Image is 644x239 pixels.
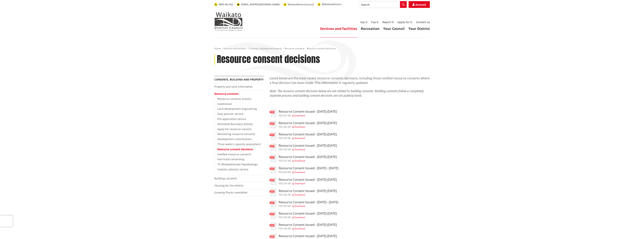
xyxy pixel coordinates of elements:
[214,191,248,194] a: Growing Places newsletter
[214,85,253,88] a: Property and land information
[217,137,252,141] a: Development contributions
[279,155,337,159] h3: Resource Consent Issued - [DATE]-[DATE]
[408,26,430,31] a: Your District
[279,137,337,139] div: ,
[279,182,283,185] span: pdf
[279,171,338,173] div: ,
[279,182,337,185] div: ,
[307,47,336,50] span: Resource consent decisions
[288,3,314,6] span: WaikatoDistrictCouncil
[214,12,243,31] img: Waikato District Council - Te Kaunihera aa Takiwaa o Waikato
[270,76,430,85] p: Listed below are the most recent resource consents decisions, including those notified resource c...
[214,184,243,187] a: Housing for the elderly
[283,182,291,185] span: 206 KB
[416,20,430,24] a: Contact us
[294,193,305,196] span: Download
[318,3,341,6] a: @WaikatoDistrict
[279,148,283,151] span: pdf
[294,204,305,208] span: Download
[270,178,276,184] img: document-pdf.svg
[371,20,379,24] a: Pay it
[279,148,337,151] div: ,
[217,54,320,65] h1: Resource consent decisions
[294,148,305,151] span: Download
[283,216,291,219] span: 265 KB
[270,155,337,162] a: Resource Consent Issued - [DATE]-[DATE] pdf,267 KB Download
[249,47,282,50] a: Consents, building and property
[284,3,314,6] a: WaikatoDistrictCouncil
[214,92,239,96] a: Resource consents
[279,114,283,117] span: pdf
[217,127,251,131] a: Apply for resource consent
[279,200,338,204] h3: Resource Consent Issued - [DATE] - [DATE]
[270,155,276,162] img: document-pdf.svg
[270,200,276,207] img: document-pdf.svg
[279,125,283,128] span: pdf
[270,200,338,207] a: Resource Consent Issued - [DATE] - [DATE] pdf,263 KB Download
[294,216,305,219] span: Download
[294,171,305,174] span: Download
[219,3,233,6] span: 0800 492 452
[270,144,276,150] img: document-pdf.svg
[294,227,305,230] span: Download
[214,3,233,6] a: 0800 492 452
[284,47,304,50] a: Resource consents
[279,133,337,136] h3: Resource Consent Issued - [DATE]-[DATE]
[223,47,246,50] a: Services and facilities
[279,137,283,140] span: pdf
[279,160,337,162] div: ,
[241,3,280,6] span: [EMAIL_ADDRESS][DOMAIN_NAME]
[320,26,357,31] a: Services and facilities
[214,78,264,81] a: Consents, building and property
[270,212,276,218] img: document-pdf.svg
[279,216,337,219] div: ,
[217,107,257,111] a: Land development engineering
[279,193,283,196] span: pdf
[359,1,407,8] input: Search input
[279,204,283,208] span: pdf
[279,194,337,196] div: ,
[279,205,338,207] div: ,
[279,115,337,117] div: ,
[283,159,291,162] span: 267 KB
[270,121,337,128] a: Resource Consent Issued - [DATE]-[DATE] pdf,282 KB Download
[283,193,291,196] span: 262 KB
[279,166,338,170] h3: Resource Consent Issued - [DATE] - [DATE]
[322,3,341,6] span: @WaikatoDistrict
[279,234,337,238] h3: Resource Consent Issued - [DATE]-[DATE]
[217,168,248,171] a: Investor advisory service
[383,26,405,31] a: Your Council
[270,178,337,185] a: Resource Consent Issued - [DATE]-[DATE] pdf,206 KB Download
[270,189,337,196] a: Resource Consent Issued - [DATE]-[DATE] pdf,262 KB Download
[270,121,276,128] img: document-pdf.svg
[279,189,337,193] h3: Resource Consent Issued - [DATE]-[DATE]
[217,122,253,126] a: Permitted Boundary Activity
[237,3,280,6] a: [EMAIL_ADDRESS][DOMAIN_NAME]
[279,223,337,227] h3: Resource Consent Issued - [DATE]-[DATE]
[270,110,276,116] img: document-pdf.svg
[270,212,337,219] a: Resource Consent Issued - [DATE]-[DATE] pdf,265 KB Download
[294,125,305,128] span: Download
[279,171,283,174] span: pdf
[217,142,261,146] a: Three waters capacity assessment
[217,147,253,151] a: Resource consent decisions
[279,144,337,147] h3: Resource Consent Issued - [DATE]-[DATE]
[279,212,337,215] h3: Resource Consent Issued - [DATE]-[DATE]
[397,20,412,24] a: Apply for it
[294,114,305,117] span: Download
[217,112,243,116] a: Duty planner service
[279,228,337,230] div: ,
[283,137,291,140] span: 265 KB
[279,121,337,125] h3: Resource Consent Issued - [DATE]-[DATE]
[270,166,276,173] img: document-pdf.svg
[214,47,221,50] a: Home
[270,144,337,151] a: Resource Consent Issued - [DATE]-[DATE] pdf,202 KB Download
[270,223,337,230] a: Resource Consent Issued - [DATE]-[DATE] pdf,266 KB Download
[270,189,276,196] img: document-pdf.svg
[361,26,379,31] a: Recreation
[217,97,252,101] a: Resource consents process
[279,126,337,128] div: ,
[217,132,255,136] a: Monitoring resource consents
[283,114,291,117] span: 207 KB
[283,148,291,151] span: 202 KB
